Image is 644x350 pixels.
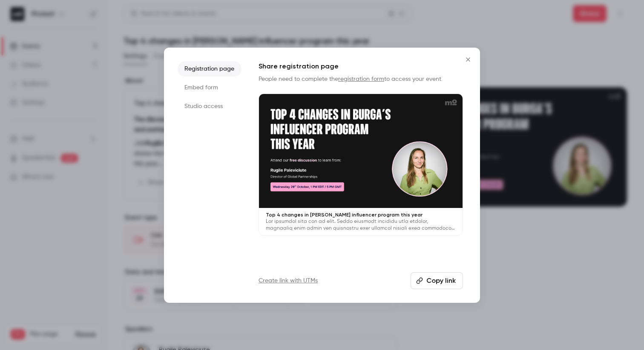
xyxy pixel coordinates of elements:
[259,276,318,285] a: Create link with UTMs
[266,211,456,218] p: Top 4 changes in [PERSON_NAME] influencer program this year
[411,272,463,289] button: Copy link
[338,76,384,82] a: registration form
[259,61,463,71] h1: Share registration page
[178,61,241,77] li: Registration page
[178,80,241,95] li: Embed form
[259,94,463,236] a: Top 4 changes in [PERSON_NAME] influencer program this yearLor ipsumdol sita con ad elit. Seddo e...
[178,99,241,114] li: Studio access
[460,51,477,68] button: Close
[259,75,463,83] p: People need to complete the to access your event
[266,218,456,232] p: Lor ipsumdol sita con ad elit. Seddo eiusmodt incididu utla etdolor, magnaaliq enim admin ven qui...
